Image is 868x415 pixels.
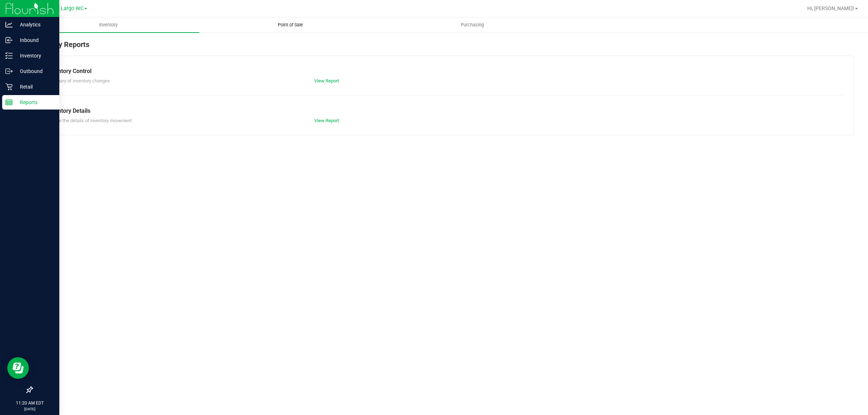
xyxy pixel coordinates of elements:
inline-svg: Inventory [5,52,13,59]
div: Inventory Control [47,67,839,76]
span: Hi, [PERSON_NAME]! [807,5,854,11]
span: Summary of inventory changes [47,78,110,84]
p: Analytics [13,20,56,29]
inline-svg: Retail [5,83,13,90]
p: [DATE] [3,406,56,412]
span: Point of Sale [268,22,313,28]
a: Inventory [17,17,199,33]
span: Explore the details of inventory movement [47,118,132,123]
inline-svg: Reports [5,99,13,106]
iframe: Resource center [7,357,29,379]
p: Outbound [13,67,56,76]
span: Purchasing [451,22,494,28]
a: Purchasing [381,17,563,33]
a: View Report [314,78,339,84]
inline-svg: Analytics [5,21,13,28]
p: 11:20 AM EDT [3,400,56,406]
inline-svg: Inbound [5,37,13,44]
p: Retail [13,82,56,91]
a: Point of Sale [199,17,381,33]
span: Inventory [89,22,127,28]
p: Reports [13,98,56,107]
inline-svg: Outbound [5,68,13,75]
p: Inventory [13,51,56,60]
a: View Report [314,118,339,123]
span: Largo WC [61,5,84,12]
p: Inbound [13,36,56,44]
div: Inventory Reports [32,39,854,56]
div: Inventory Details [47,107,839,115]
